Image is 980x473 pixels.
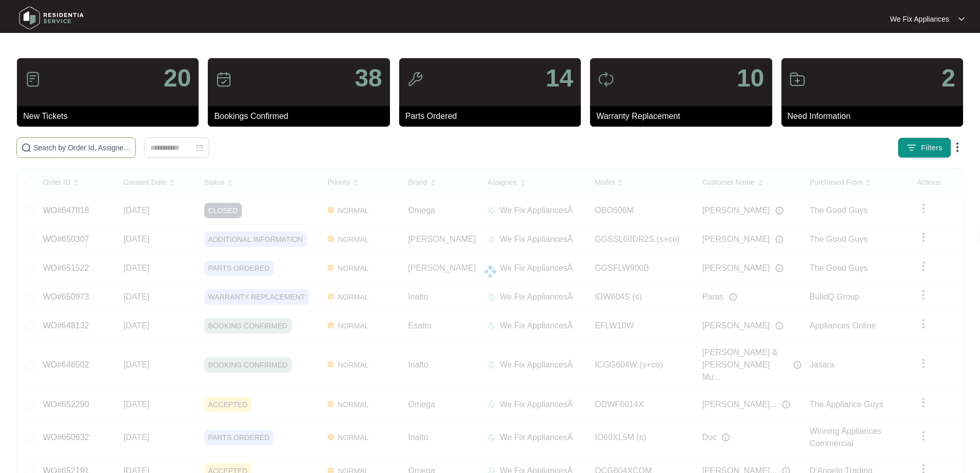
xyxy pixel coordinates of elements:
[354,66,382,91] p: 38
[23,110,199,122] p: New Tickets
[214,110,389,122] p: Bookings Confirmed
[407,71,423,87] img: icon
[33,142,131,153] input: Search by Order Id, Assignee Name, Customer Name, Brand and Model
[216,71,232,87] img: icon
[890,14,949,24] p: We Fix Appliances
[164,66,191,91] p: 20
[598,71,614,87] img: icon
[546,66,573,91] p: 14
[596,110,772,122] p: Warranty Replacement
[21,143,31,153] img: search-icon
[921,143,942,153] span: Filters
[405,110,581,122] p: Parts Ordered
[789,71,806,87] img: icon
[15,3,87,33] img: residentia service logo
[898,137,951,158] button: filter iconFilters
[951,141,964,153] img: dropdown arrow
[25,71,41,87] img: icon
[788,110,963,122] p: Need Information
[941,66,955,91] p: 2
[906,143,917,153] img: filter icon
[737,66,764,91] p: 10
[958,16,965,22] img: dropdown arrow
